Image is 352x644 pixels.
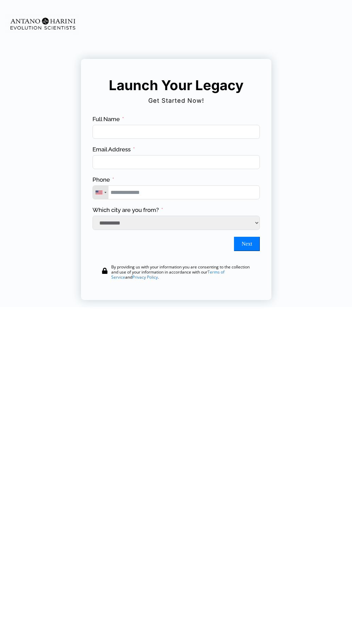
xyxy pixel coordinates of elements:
button: Next [234,237,259,251]
h2: Get Started Now! [91,95,261,107]
label: Which city are you from? [93,206,163,214]
img: Evolution-Scientist (2) [7,14,79,33]
div: By providing us with your information you are consenting to the collection and use of your inform... [111,264,254,280]
label: Email Address [93,146,135,153]
label: Phone [93,176,114,184]
input: Phone [93,185,260,199]
a: Terms of Service [111,269,224,280]
h5: Launch Your Legacy [105,77,247,94]
a: Privacy Policy [132,274,158,280]
select: Which city are you from? [93,216,260,230]
label: Full Name [93,115,124,123]
div: Telephone country code [93,186,108,199]
input: Email Address [93,155,260,169]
